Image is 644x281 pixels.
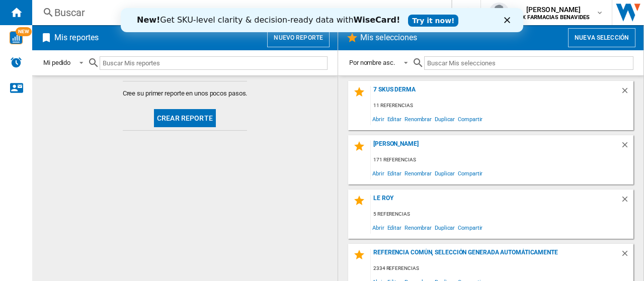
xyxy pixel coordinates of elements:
div: Le Roy [371,195,620,208]
input: Buscar Mis selecciones [424,56,633,70]
div: Por nombre asc. [349,59,395,66]
div: Borrar [620,140,633,154]
span: Abrir [371,221,386,234]
div: 11 referencias [371,100,633,112]
span: Editar [386,112,403,126]
button: Nueva selección [568,28,635,47]
h2: Mis reportes [52,28,101,47]
b: MX FARMACIAS BENAVIDES [517,14,590,21]
span: [PERSON_NAME] [517,5,590,15]
button: Nuevo reporte [267,28,330,47]
div: Close [383,9,393,15]
div: Mi pedido [43,59,70,66]
span: Renombrar [403,221,433,234]
div: Borrar [620,249,633,262]
iframe: Intercom live chat banner [121,8,523,32]
input: Buscar Mis reportes [100,56,328,70]
span: Cree su primer reporte en unos pocos pasos. [123,89,248,98]
span: Duplicar [433,112,456,126]
span: Compartir [456,166,484,180]
div: Referencia común, selección generada automáticamente [371,249,620,262]
span: Compartir [456,221,484,234]
span: Renombrar [403,166,433,180]
img: wise-card.svg [10,31,23,44]
span: NEW [16,27,32,36]
span: Abrir [371,112,386,126]
img: profile.jpg [489,3,509,23]
span: Editar [386,166,403,180]
div: Borrar [620,195,633,208]
span: Compartir [456,112,484,126]
span: Duplicar [433,221,456,234]
span: Renombrar [403,112,433,126]
div: 5 referencias [371,208,633,221]
div: Buscar [54,6,425,20]
div: Borrar [620,86,633,100]
span: Abrir [371,166,386,180]
div: 171 referencias [371,154,633,166]
div: 2334 referencias [371,262,633,275]
div: 7 SKUS DERMA [371,86,620,100]
button: Crear reporte [154,109,216,127]
div: [PERSON_NAME] [371,140,620,154]
h2: Mis selecciones [358,28,420,47]
span: Editar [386,221,403,234]
span: Duplicar [433,166,456,180]
img: alerts-logo.svg [10,56,22,68]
